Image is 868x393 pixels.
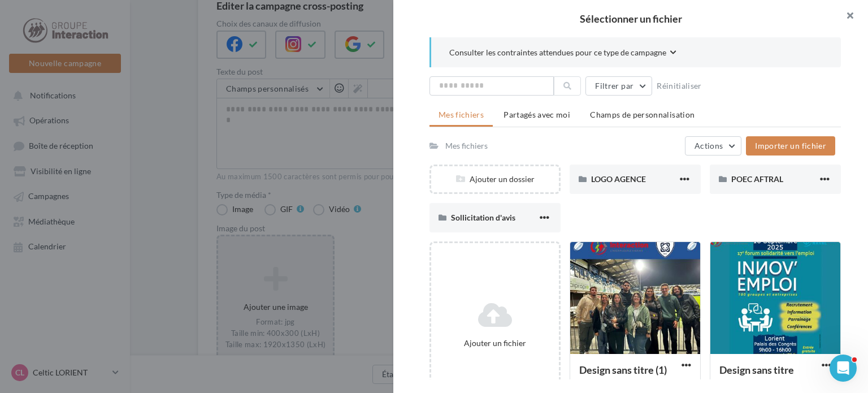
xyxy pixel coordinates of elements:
[591,174,646,184] span: LOGO AGENCE
[719,379,831,390] div: Format d'image: jpg
[579,364,667,376] span: Design sans titre (1)
[830,355,857,382] iframe: Intercom live chat
[579,379,691,390] div: Format d'image: jpg
[585,76,652,96] button: Filtrer par
[451,213,515,222] span: Sollicitation d'avis
[445,140,488,152] div: Mes fichiers
[449,47,666,58] span: Consulter les contraintes attendues pour ce type de campagne
[685,136,741,156] button: Actions
[590,110,695,119] span: Champs de personnalisation
[746,136,835,156] button: Importer un fichier
[719,364,794,376] span: Design sans titre
[695,141,723,150] span: Actions
[755,141,826,150] span: Importer un fichier
[439,110,484,119] span: Mes fichiers
[431,174,559,185] div: Ajouter un dossier
[411,14,850,24] h2: Sélectionner un fichier
[652,79,706,93] button: Réinitialiser
[731,174,783,184] span: POEC AFTRAL
[436,338,554,349] div: Ajouter un fichier
[449,46,676,61] button: Consulter les contraintes attendues pour ce type de campagne
[504,110,570,119] span: Partagés avec moi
